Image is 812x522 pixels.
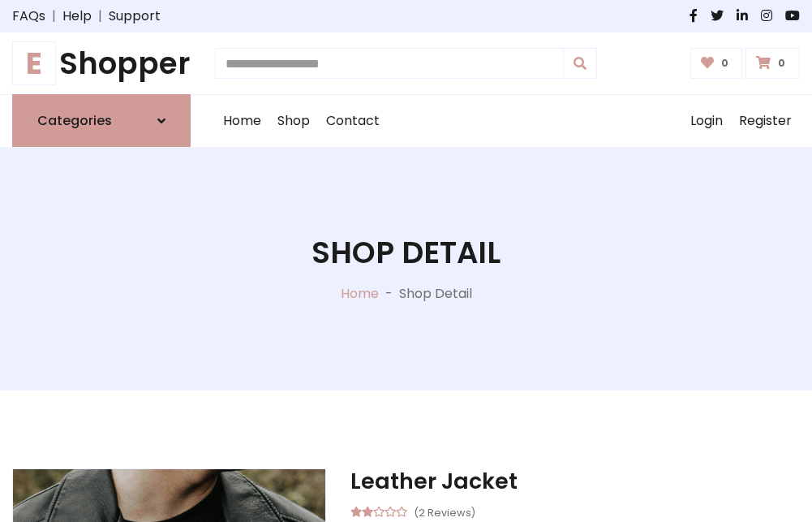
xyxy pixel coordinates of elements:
[12,41,56,85] span: E
[350,468,800,494] h3: Leather Jacket
[12,45,191,81] a: EShopper
[690,48,743,79] a: 0
[62,6,92,26] a: Help
[731,95,800,147] a: Register
[399,284,472,304] p: Shop Detail
[109,6,161,26] a: Support
[774,56,789,71] span: 0
[215,95,269,147] a: Home
[45,6,62,26] span: |
[37,113,112,128] h6: Categories
[318,95,388,147] a: Contact
[12,94,191,147] a: Categories
[341,284,379,303] a: Home
[12,45,191,81] h1: Shopper
[379,284,399,304] p: -
[414,502,475,521] small: (2 Reviews)
[92,6,109,26] span: |
[717,56,733,71] span: 0
[682,95,731,147] a: Login
[745,48,800,79] a: 0
[12,6,45,26] a: FAQs
[269,95,318,147] a: Shop
[311,235,501,270] h1: Shop Detail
